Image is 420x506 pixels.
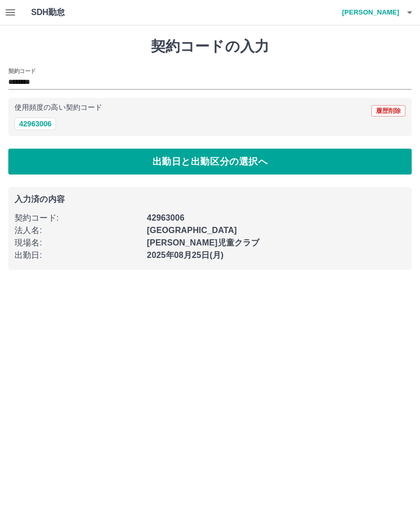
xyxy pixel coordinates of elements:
button: 出勤日と出勤区分の選択へ [8,149,412,175]
b: 2025年08月25日(月) [147,251,223,259]
b: 42963006 [147,213,184,222]
button: 42963006 [15,118,56,130]
p: 出勤日 : [15,249,141,262]
button: 履歴削除 [371,105,405,117]
p: 使用頻度の高い契約コード [15,104,102,111]
h2: 契約コード [8,67,36,75]
b: [PERSON_NAME]児童クラブ [147,238,259,247]
p: 法人名 : [15,224,141,237]
p: 現場名 : [15,237,141,249]
h1: 契約コードの入力 [8,38,412,55]
b: [GEOGRAPHIC_DATA] [147,226,237,235]
p: 入力済の内容 [15,195,405,204]
p: 契約コード : [15,212,141,224]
